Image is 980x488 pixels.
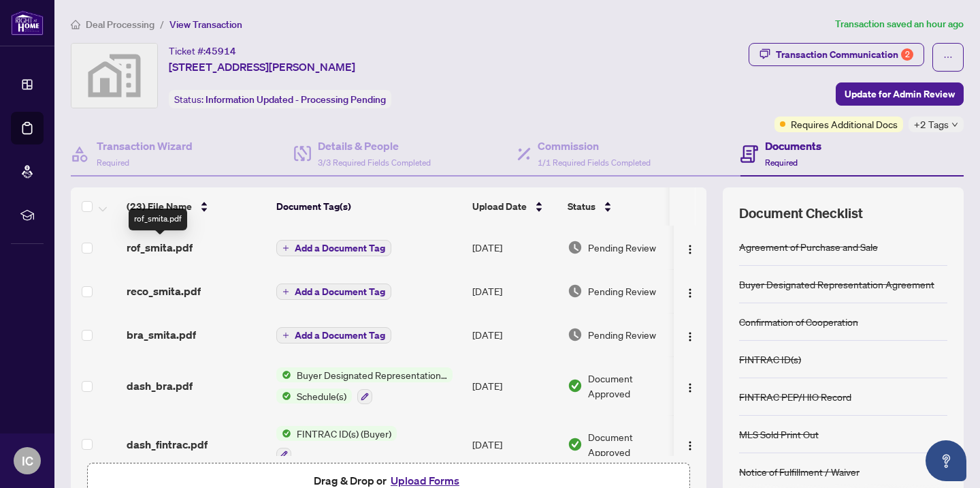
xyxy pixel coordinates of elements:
[282,245,289,251] span: plus
[160,16,164,32] li: /
[568,327,583,342] img: Document Status
[765,138,821,154] h4: Documents
[276,283,391,301] button: Add a Document Tag
[739,239,878,254] div: Agreement of Purchase and Sale
[685,288,696,299] img: Logo
[276,327,391,344] button: Add a Document Tag
[679,433,701,455] button: Logo
[276,388,291,403] img: Status Icon
[282,288,289,295] span: plus
[22,451,33,470] span: IC
[169,90,391,108] div: Status:
[206,93,386,106] span: Information Updated - Processing Pending
[291,426,397,441] span: FINTRAC ID(s) (Buyer)
[276,239,391,257] button: Add a Document Tag
[127,378,193,394] span: dash_bra.pdf
[295,243,385,253] span: Add a Document Tag
[276,326,391,344] button: Add a Document Tag
[776,44,913,65] div: Transaction Communication
[914,117,949,132] span: +2 Tags
[169,43,236,59] div: Ticket #:
[127,436,208,453] span: dash_fintrac.pdf
[568,199,595,214] span: Status
[836,82,964,106] button: Update for Admin Review
[276,240,391,256] button: Add a Document Tag
[276,367,453,404] button: Status IconBuyer Designated Representation AgreementStatus IconSchedule(s)
[467,226,562,269] td: [DATE]
[318,138,431,154] h4: Details & People
[739,352,801,367] div: FINTRAC ID(s)
[467,415,562,474] td: [DATE]
[276,426,397,463] button: Status IconFINTRAC ID(s) (Buyer)
[467,356,562,415] td: [DATE]
[121,187,271,226] th: (23) File Name
[127,283,201,299] span: reco_smita.pdf
[11,10,44,35] img: logo
[276,367,291,382] img: Status Icon
[467,187,562,226] th: Upload Date
[901,48,913,61] div: 2
[943,52,953,62] span: ellipsis
[538,138,651,154] h4: Commission
[739,314,858,329] div: Confirmation of Cooperation
[562,187,678,226] th: Status
[295,331,385,340] span: Add a Document Tag
[588,240,656,255] span: Pending Review
[739,277,934,292] div: Buyer Designated Representation Agreement
[739,389,851,404] div: FINTRAC PEP/HIO Record
[685,331,696,342] img: Logo
[295,287,385,296] span: Add a Document Tag
[679,280,701,302] button: Logo
[685,244,696,255] img: Logo
[129,209,187,230] div: rof_smita.pdf
[835,16,964,32] article: Transaction saved an hour ago
[749,43,924,66] button: Transaction Communication2
[588,429,672,459] span: Document Approved
[765,157,798,168] span: Required
[685,382,696,393] img: Logo
[685,440,696,451] img: Logo
[127,326,196,343] span: bra_smita.pdf
[568,240,583,255] img: Document Status
[71,20,80,29] span: home
[538,157,651,168] span: 1/1 Required Fields Completed
[97,157,129,168] span: Required
[588,371,672,401] span: Document Approved
[282,332,289,339] span: plus
[271,187,467,226] th: Document Tag(s)
[568,378,583,393] img: Document Status
[86,18,154,31] span: Deal Processing
[679,375,701,397] button: Logo
[679,237,701,258] button: Logo
[467,313,562,356] td: [DATE]
[679,324,701,346] button: Logo
[276,284,391,300] button: Add a Document Tag
[169,59,355,75] span: [STREET_ADDRESS][PERSON_NAME]
[791,117,898,132] span: Requires Additional Docs
[739,427,819,442] div: MLS Sold Print Out
[588,327,656,342] span: Pending Review
[71,44,157,108] img: svg%3e
[169,18,242,31] span: View Transaction
[291,388,352,403] span: Schedule(s)
[276,426,291,441] img: Status Icon
[568,437,583,452] img: Document Status
[845,83,955,105] span: Update for Admin Review
[739,464,860,479] div: Notice of Fulfillment / Waiver
[472,199,527,214] span: Upload Date
[951,121,958,128] span: down
[206,45,236,57] span: 45914
[127,199,192,214] span: (23) File Name
[568,284,583,299] img: Document Status
[291,367,453,382] span: Buyer Designated Representation Agreement
[588,284,656,299] span: Pending Review
[467,269,562,313] td: [DATE]
[739,204,863,223] span: Document Checklist
[318,157,431,168] span: 3/3 Required Fields Completed
[127,239,193,256] span: rof_smita.pdf
[926,440,966,481] button: Open asap
[97,138,193,154] h4: Transaction Wizard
